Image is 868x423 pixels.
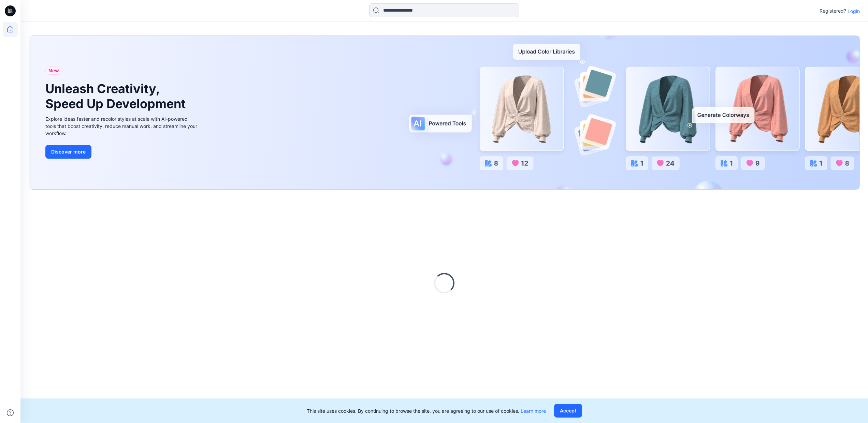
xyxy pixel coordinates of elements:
[45,115,199,137] div: Explore ideas faster and recolor styles at scale with AI-powered tools that boost creativity, red...
[521,408,546,414] a: Learn more
[307,407,546,414] p: This site uses cookies. By continuing to browse the site, you are agreeing to our use of cookies.
[45,145,199,159] a: Discover more
[820,7,846,15] p: Registered?
[45,82,189,111] h1: Unleash Creativity, Speed Up Development
[848,8,860,15] p: Login
[48,67,59,75] span: New
[45,145,91,159] button: Discover more
[554,404,582,418] button: Accept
